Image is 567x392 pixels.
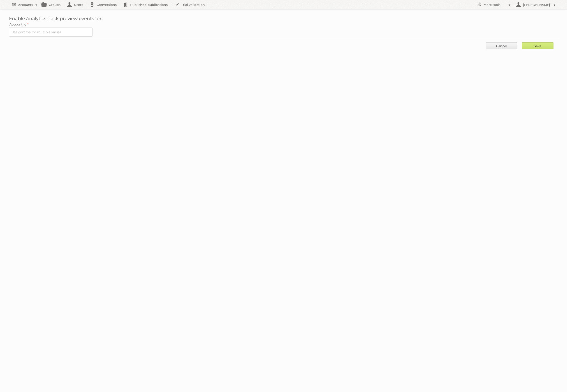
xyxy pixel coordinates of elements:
[484,2,506,7] h2: More tools
[9,22,26,26] span: Account id
[522,2,551,7] h2: [PERSON_NAME]
[9,16,558,21] h1: Enable Analytics track preview events for:
[522,42,553,49] input: Save
[486,42,517,49] a: Cancel
[18,2,33,7] h2: Accounts
[9,28,93,37] input: Use comma for multiple values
